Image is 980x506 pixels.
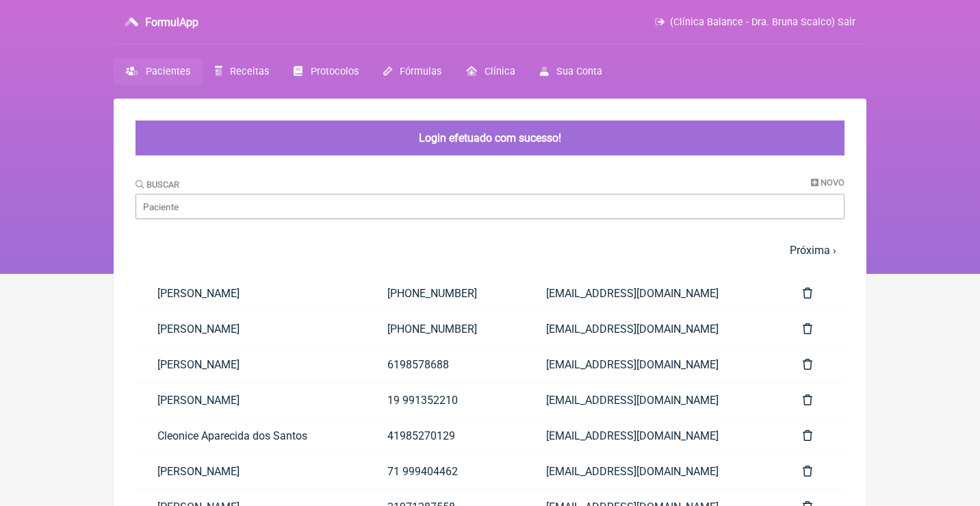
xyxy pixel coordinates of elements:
a: [EMAIL_ADDRESS][DOMAIN_NAME] [524,312,781,346]
label: Buscar [136,179,179,190]
a: [PHONE_NUMBER] [365,276,524,311]
a: Receitas [203,58,281,85]
h3: FormulApp [145,16,198,29]
a: Sua Conta [528,58,615,85]
span: Receitas [230,66,269,77]
span: Pacientes [146,66,190,77]
nav: pager [136,236,844,265]
span: Novo [821,177,844,188]
a: 6198578688 [365,347,524,382]
a: [EMAIL_ADDRESS][DOMAIN_NAME] [524,347,781,382]
a: [PERSON_NAME] [136,454,365,489]
a: 41985270129 [365,418,524,453]
a: Cleonice Aparecida dos Santos [136,418,365,453]
a: [PERSON_NAME] [136,383,365,418]
a: 19 991352210 [365,383,524,418]
a: Próxima › [790,244,836,257]
a: [PERSON_NAME] [136,276,365,311]
span: Fórmulas [400,66,441,77]
a: [PERSON_NAME] [136,312,365,346]
a: Clínica [454,58,528,85]
span: Protocolos [311,66,359,77]
span: Clínica [485,66,515,77]
a: [EMAIL_ADDRESS][DOMAIN_NAME] [524,383,781,418]
a: [EMAIL_ADDRESS][DOMAIN_NAME] [524,418,781,453]
a: (Clínica Balance - Dra. Bruna Scalco) Sair [655,16,855,28]
span: (Clínica Balance - Dra. Bruna Scalco) Sair [670,16,855,28]
input: Paciente [136,194,844,219]
a: Pacientes [114,58,203,85]
a: [EMAIL_ADDRESS][DOMAIN_NAME] [524,276,781,311]
a: [PERSON_NAME] [136,347,365,382]
a: Novo [811,177,844,188]
a: Protocolos [281,58,370,85]
a: 71 999404462 [365,454,524,489]
span: Sua Conta [556,66,602,77]
div: Login efetuado com sucesso! [136,121,844,155]
a: [EMAIL_ADDRESS][DOMAIN_NAME] [524,454,781,489]
a: Fórmulas [371,58,454,85]
a: [PHONE_NUMBER] [365,312,524,346]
